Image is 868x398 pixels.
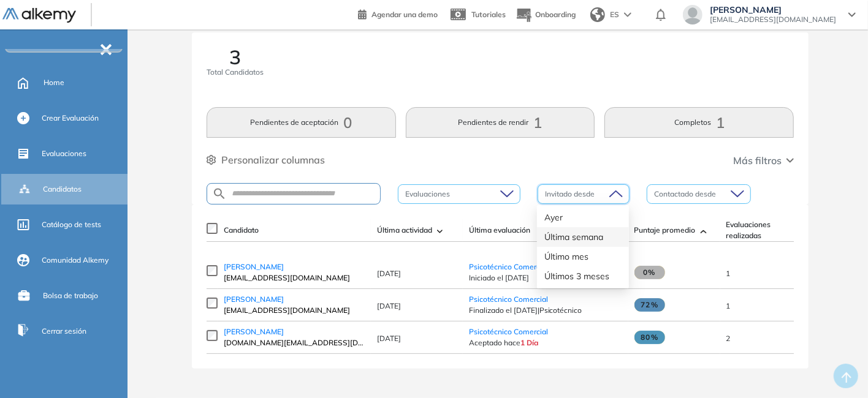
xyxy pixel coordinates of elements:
button: Pendientes de aceptación0 [207,107,396,138]
span: Más filtros [733,153,782,168]
img: SEARCH_ALT [212,186,227,201]
span: [EMAIL_ADDRESS][DOMAIN_NAME] [224,272,365,283]
img: arrow [624,12,631,17]
img: Logo [2,8,76,23]
a: Agendar una demo [358,6,438,21]
span: Última actividad [377,225,432,236]
span: [EMAIL_ADDRESS][DOMAIN_NAME] [224,305,365,316]
span: Última evaluación [469,225,530,236]
button: Pendientes de rendir1 [406,107,595,138]
span: [PERSON_NAME] [224,327,284,336]
span: 80% [634,331,665,344]
span: 1 Día [520,338,538,347]
span: 3 [229,47,241,67]
span: Crear Evaluación [42,113,99,124]
span: [EMAIL_ADDRESS][DOMAIN_NAME] [710,15,836,24]
div: Último mes [544,250,622,263]
span: [DATE] [377,269,401,278]
span: Comunidad Alkemy [42,255,108,266]
button: Onboarding [516,2,576,28]
span: Candidatos [43,184,82,195]
span: [DATE] [377,334,401,343]
span: Onboarding [535,10,576,19]
div: Última semana [537,227,629,247]
span: Total Candidatos [207,67,264,78]
div: Últimos 3 meses [537,266,629,286]
div: Último mes [537,247,629,266]
span: Bolsa de trabajo [43,290,98,301]
span: [DOMAIN_NAME][EMAIL_ADDRESS][DOMAIN_NAME] [224,337,365,348]
span: [PERSON_NAME] [224,295,284,304]
span: 1 [726,301,731,310]
span: Finalizado el [DATE] | Psicotécnico [469,305,622,316]
span: Aceptado hace [469,337,622,348]
a: Psicotécnico Comercial [469,327,548,336]
button: Personalizar columnas [207,152,325,167]
span: Home [44,77,64,88]
span: Puntaje promedio [634,225,696,236]
div: Última semana [544,230,622,244]
button: Más filtros [733,153,794,168]
a: [PERSON_NAME] [224,261,365,272]
span: Evaluaciones [42,148,86,159]
span: Evaluaciones realizadas [726,219,795,241]
span: Cerrar sesión [42,326,86,337]
span: [PERSON_NAME] [710,5,836,15]
span: [DATE] [377,301,401,310]
span: Tutoriales [471,10,506,19]
span: Catálogo de tests [42,219,101,230]
button: Completos1 [604,107,794,138]
div: Ayer [544,211,622,224]
span: 2 [726,334,731,343]
span: Personalizar columnas [221,152,325,167]
a: [PERSON_NAME] [224,294,365,305]
span: [PERSON_NAME] [224,262,284,271]
span: 1 [726,269,731,278]
span: 72% [634,298,665,312]
span: Agendar una demo [371,10,438,19]
span: ES [610,9,619,20]
span: Candidato [224,225,259,236]
a: Psicotécnico Comercial [469,295,548,304]
img: world [590,7,605,22]
img: [missing "en.ARROW_ALT" translation] [437,230,443,233]
a: [PERSON_NAME] [224,326,365,337]
div: Últimos 3 meses [544,269,622,283]
img: [missing "en.ARROW_ALT" translation] [701,230,707,233]
a: Psicotécnico Comercial [469,262,548,271]
span: Iniciado el [DATE] [469,272,622,283]
div: Ayer [537,208,629,227]
span: 0% [634,266,665,279]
